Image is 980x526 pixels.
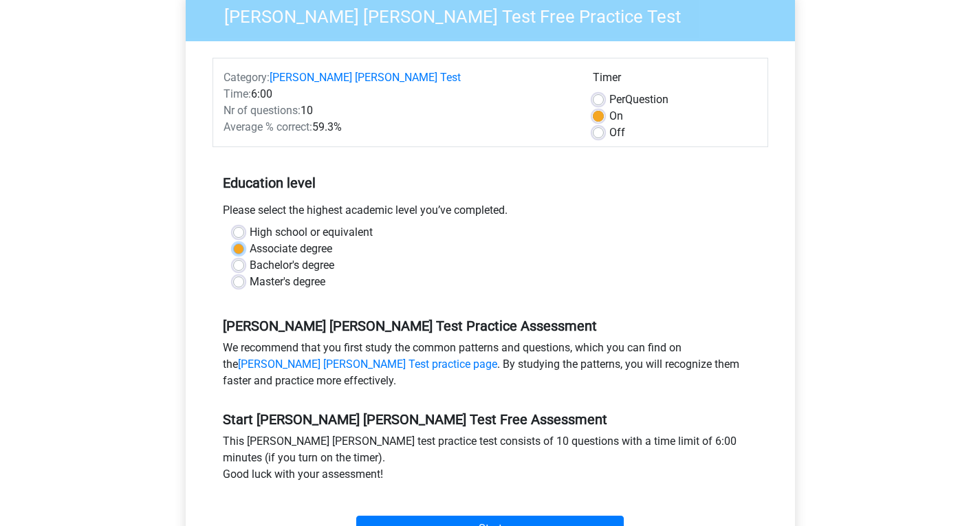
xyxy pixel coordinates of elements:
[213,433,768,488] div: This [PERSON_NAME] [PERSON_NAME] test practice test consists of 10 questions with a time limit of...
[609,91,668,108] label: Question
[250,224,373,241] label: High school or equivalent
[250,257,334,274] label: Bachelor's degree
[213,340,768,395] div: We recommend that you first study the common patterns and questions, which you can find on the . ...
[213,102,582,119] div: 10
[224,87,251,100] span: Time:
[270,71,461,84] a: [PERSON_NAME] [PERSON_NAME] Test
[609,108,623,124] label: On
[609,93,625,106] span: Per
[224,71,270,84] span: Category:
[224,120,312,133] span: Average % correct:
[223,318,758,334] h5: [PERSON_NAME] [PERSON_NAME] Test Practice Assessment
[593,69,757,91] div: Timer
[224,104,301,117] span: Nr of questions:
[238,358,497,371] a: [PERSON_NAME] [PERSON_NAME] Test practice page
[208,1,785,28] h3: [PERSON_NAME] [PERSON_NAME] Test Free Practice Test
[250,241,332,257] label: Associate degree
[213,86,582,102] div: 6:00
[223,169,758,197] h5: Education level
[223,411,758,428] h5: Start [PERSON_NAME] [PERSON_NAME] Test Free Assessment
[213,202,768,224] div: Please select the highest academic level you’ve completed.
[609,124,625,141] label: Off
[213,119,582,135] div: 59.3%
[250,274,325,290] label: Master's degree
